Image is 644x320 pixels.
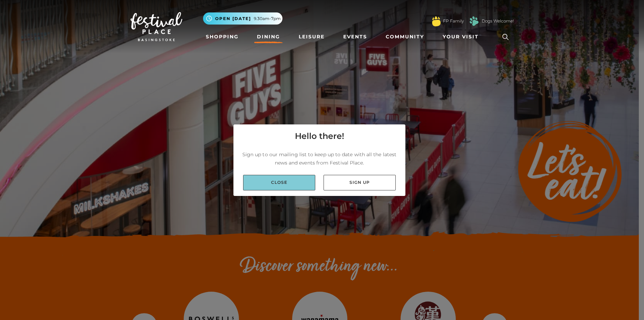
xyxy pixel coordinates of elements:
[295,130,344,142] h4: Hello there!
[239,150,400,167] p: Sign up to our mailing list to keep up to date with all the latest news and events from Festival ...
[482,18,514,24] a: Dogs Welcome!
[440,30,485,43] a: Your Visit
[203,12,282,25] button: Open [DATE] 9.30am-7pm
[296,30,327,43] a: Leisure
[443,33,479,40] span: Your Visit
[131,12,182,41] img: Festival Place Logo
[215,16,251,22] span: Open [DATE]
[324,175,396,190] a: Sign up
[383,30,427,43] a: Community
[203,30,241,43] a: Shopping
[243,175,315,190] a: Close
[443,18,464,24] a: FP Family
[254,30,283,43] a: Dining
[340,30,370,43] a: Events
[254,16,281,22] span: 9.30am-7pm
